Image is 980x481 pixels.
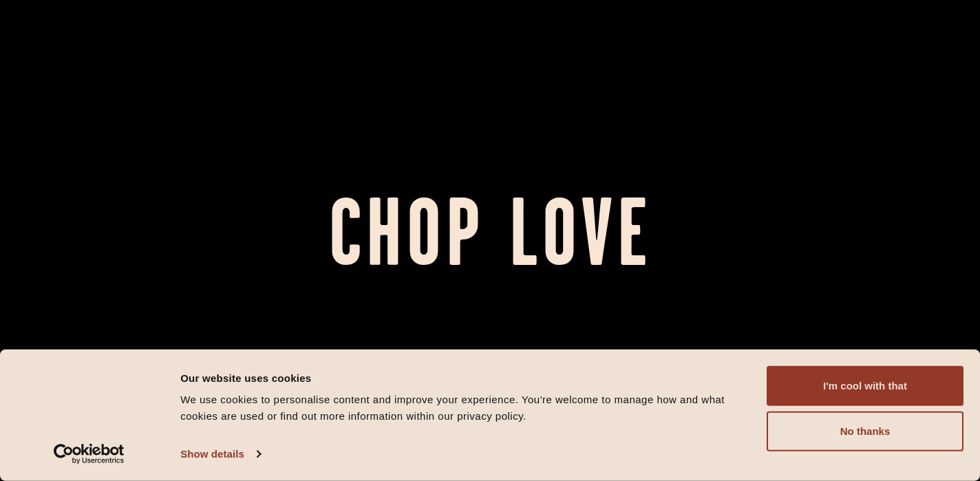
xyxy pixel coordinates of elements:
[180,392,751,425] div: We use cookies to personalise content and improve your experience. You're welcome to manage how a...
[180,370,751,386] div: Our website uses cookies
[767,366,963,406] button: I'm cool with that
[180,444,260,464] a: Show details
[29,444,149,464] a: Usercentrics Cookiebot - opens in a new window
[767,411,963,451] button: No thanks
